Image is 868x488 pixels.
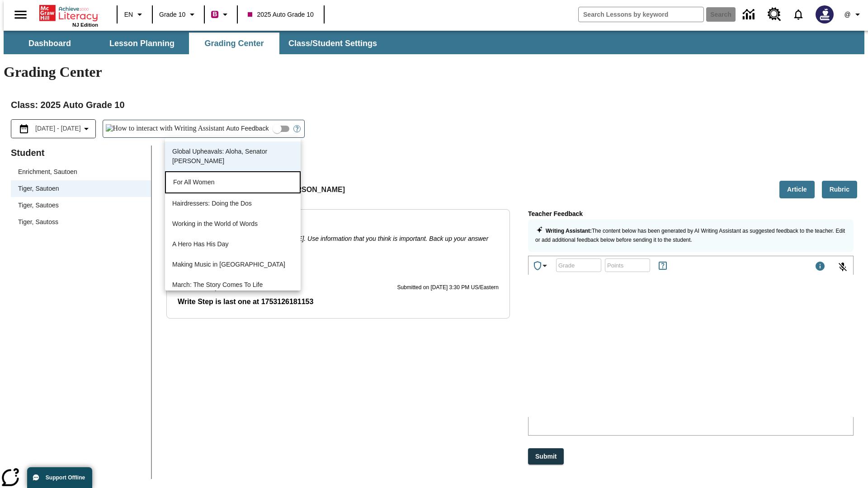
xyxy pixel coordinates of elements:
p: None [4,39,132,47]
p: Working in the World of Words [172,219,293,229]
p: A Hero Has His Day [172,239,293,249]
p: The student's response does not demonstrate any strengths as it lacks relevant content. [4,54,132,79]
p: Global Upheavals: Aloha, Senator [PERSON_NAME] [172,147,293,166]
p: Making Music in [GEOGRAPHIC_DATA] [172,260,293,269]
body: Type your response here. [4,7,132,183]
p: For All Women [173,178,292,187]
p: Hairdressers: Doing the Dos [172,199,293,208]
p: Thank you for submitting your answer. Here are things that are working and some suggestions for i... [4,7,132,32]
p: March: The Story Comes To Life [172,280,293,290]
